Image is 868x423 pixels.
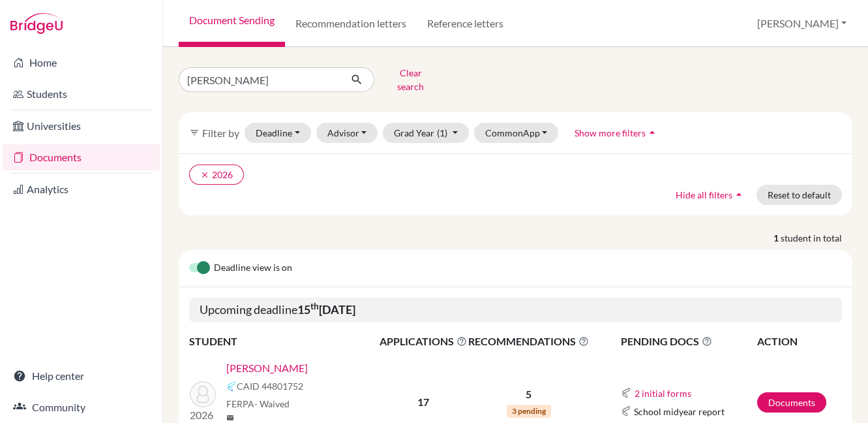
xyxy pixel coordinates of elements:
p: 5 [468,386,589,402]
button: [PERSON_NAME] [751,11,852,36]
span: (1) [437,127,447,138]
span: CAID 44801752 [237,379,303,393]
a: Community [3,394,160,420]
i: filter_list [189,127,200,138]
a: Help center [3,363,160,389]
button: Advisor [316,123,378,143]
button: Grad Year(1) [383,123,469,143]
button: CommonApp [474,123,559,143]
i: arrow_drop_up [732,188,745,201]
button: 2 initial forms [634,386,692,401]
i: clear [200,170,209,180]
a: [PERSON_NAME] [226,360,308,376]
th: STUDENT [189,333,379,350]
button: Hide all filtersarrow_drop_up [665,185,756,205]
span: Filter by [202,127,239,139]
h5: Upcoming deadline [189,298,842,322]
span: FERPA [226,397,290,411]
p: 2026 [190,407,216,423]
sup: th [310,301,319,311]
span: APPLICATIONS [380,334,467,349]
a: Home [3,50,160,76]
a: Universities [3,113,160,139]
span: Hide all filters [676,189,732,200]
span: mail [226,414,234,422]
span: PENDING DOCS [621,334,756,349]
img: Common App logo [621,406,631,416]
th: ACTION [756,333,842,350]
span: School midyear report [634,405,725,418]
a: Students [3,81,160,107]
span: - Waived [254,398,290,409]
span: student in total [781,231,852,245]
strong: 1 [773,231,781,245]
span: Deadline view is on [214,260,292,276]
img: Raj, Rishit [190,381,216,407]
a: Analytics [3,176,160,202]
b: 15 [DATE] [297,302,355,317]
button: Clear search [374,63,447,97]
span: 3 pending [507,405,551,418]
b: 17 [417,396,429,408]
button: clear2026 [189,164,244,185]
img: Common App logo [226,381,237,392]
a: Documents [3,144,160,170]
img: Bridge-U [10,13,63,34]
i: arrow_drop_up [646,126,659,139]
span: RECOMMENDATIONS [468,334,589,349]
span: Show more filters [575,127,646,138]
button: Reset to default [756,185,842,205]
a: Documents [757,392,826,413]
button: Deadline [245,123,311,143]
img: Common App logo [621,388,631,398]
input: Find student by name... [179,67,340,92]
button: Show more filtersarrow_drop_up [563,123,670,143]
